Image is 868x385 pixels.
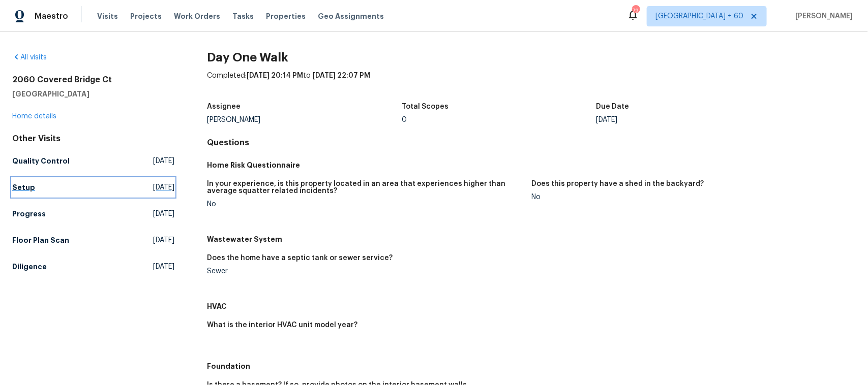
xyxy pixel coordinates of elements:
div: [PERSON_NAME] [207,116,402,123]
h4: Questions [207,138,856,148]
span: Projects [130,11,162,21]
div: 0 [402,116,596,123]
h5: What is the interior HVAC unit model year? [207,322,357,329]
span: Visits [97,11,118,21]
span: [GEOGRAPHIC_DATA] + 60 [655,11,743,21]
h5: Assignee [207,103,241,110]
h5: Setup [12,182,35,192]
h5: Foundation [207,361,856,371]
h5: [GEOGRAPHIC_DATA] [12,89,174,99]
div: No [207,201,523,208]
a: Diligence[DATE] [12,258,174,276]
h5: Does this property have a shed in the backyard? [531,180,704,187]
h2: 2060 Covered Bridge Ct [12,75,174,85]
a: Quality Control[DATE] [12,152,174,170]
span: Tasks [232,13,254,20]
h5: HVAC [207,301,856,311]
h5: Progress [12,209,46,219]
a: Setup[DATE] [12,178,174,197]
a: All visits [12,54,47,61]
a: Home details [12,113,56,120]
span: [DATE] [153,235,174,245]
a: Floor Plan Scan[DATE] [12,231,174,249]
h5: Does the home have a septic tank or sewer service? [207,254,393,262]
span: Properties [266,11,306,21]
h5: In your experience, is this property located in an area that experiences higher than average squa... [207,180,523,195]
h5: Diligence [12,262,47,272]
span: Work Orders [174,11,220,21]
div: [DATE] [596,116,791,123]
a: Progress[DATE] [12,205,174,223]
span: Maestro [35,11,68,21]
div: Other Visits [12,134,174,144]
span: [DATE] 20:14 PM [247,72,303,79]
span: [DATE] [153,182,174,192]
span: [DATE] 22:07 PM [313,72,370,79]
div: 724 [632,6,639,16]
span: [DATE] [153,262,174,272]
h5: Due Date [596,103,630,110]
span: Geo Assignments [318,11,384,21]
div: Completed: to [207,71,856,97]
div: Sewer [207,268,523,275]
span: [PERSON_NAME] [791,11,853,21]
h5: Wastewater System [207,234,856,244]
div: No [531,194,848,201]
h2: Day One Walk [207,52,856,62]
span: [DATE] [153,209,174,219]
h5: Home Risk Questionnaire [207,160,856,170]
h5: Quality Control [12,156,70,166]
h5: Total Scopes [402,103,448,110]
span: [DATE] [153,156,174,166]
h5: Floor Plan Scan [12,235,69,245]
